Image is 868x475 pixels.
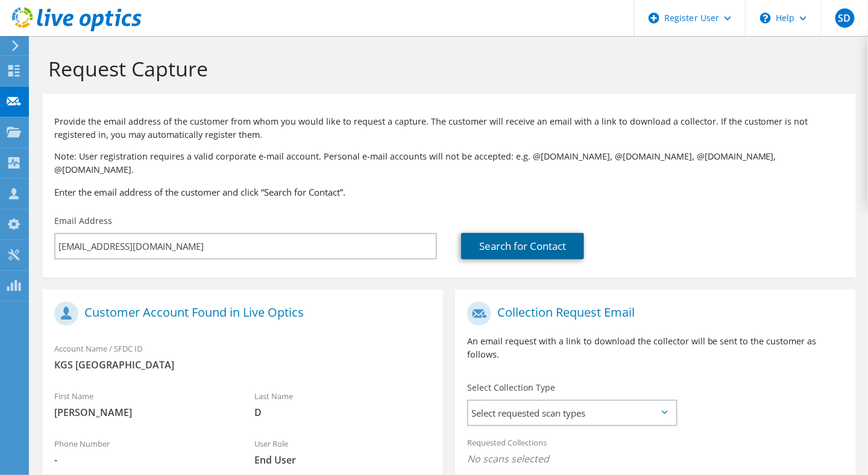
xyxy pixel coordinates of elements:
[467,452,844,465] span: No scans selected
[54,115,844,141] p: Provide the email address of the customer from whom you would like to request a capture. The cust...
[42,383,242,425] div: First Name
[42,431,242,473] div: Phone Number
[42,336,443,377] div: Account Name / SFDC ID
[254,453,430,467] span: End User
[467,302,838,326] h1: Collection Request Email
[254,406,430,419] span: D
[760,13,771,23] svg: \n
[54,302,425,326] h1: Customer Account Found in Live Optics
[54,150,844,176] p: Note: User registration requires a valid corporate e-mail account. Personal e-mail accounts will ...
[54,215,112,227] label: Email Address
[54,185,844,199] h3: Enter the email address of the customer and click “Search for Contact”.
[455,430,856,474] div: Requested Collections
[48,56,844,81] h1: Request Capture
[468,401,676,425] span: Select requested scan types
[242,431,442,473] div: User Role
[242,383,442,425] div: Last Name
[467,335,844,361] p: An email request with a link to download the collector will be sent to the customer as follows.
[54,406,230,419] span: [PERSON_NAME]
[54,358,431,371] span: KGS [GEOGRAPHIC_DATA]
[835,8,855,28] span: SD
[54,453,230,467] span: -
[467,382,555,394] label: Select Collection Type
[461,233,584,259] a: Search for Contact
